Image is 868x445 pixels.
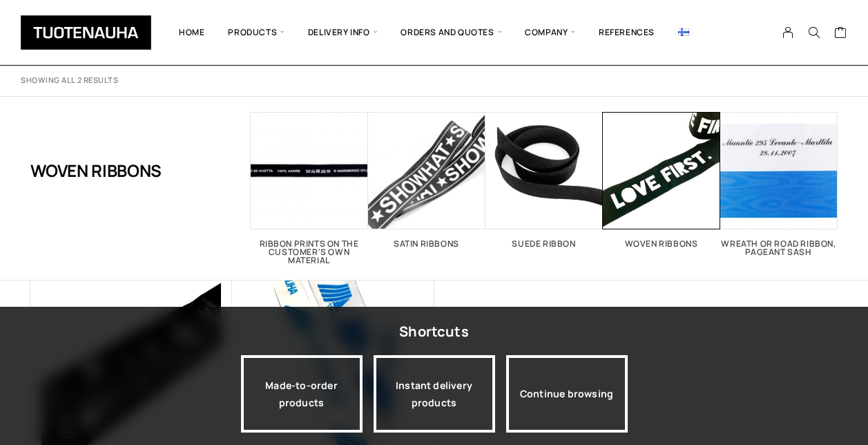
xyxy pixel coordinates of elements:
[296,10,389,55] span: Delivery info
[775,26,802,39] a: My Account
[374,355,495,433] a: Instant delivery products
[485,112,603,248] a: Visit product category Suede ribbon
[399,319,469,344] div: Shortcuts
[603,112,720,248] a: Visit product category Woven ribbons
[801,26,827,39] button: Search
[720,112,838,256] a: Visit product category Wreath or road ribbon, pageant sash
[368,112,485,248] a: Visit product category Satin ribbons
[587,10,666,55] a: References
[485,240,603,248] h2: Suede ribbon
[603,240,720,248] h2: Woven ribbons
[506,355,628,433] div: Continue browsing
[513,10,587,55] span: Company
[368,240,485,248] h2: Satin ribbons
[834,26,847,42] a: Cart
[21,75,119,86] p: Showing all 2 results
[216,10,296,55] span: Products
[251,112,368,265] a: Visit product category Ribbon prints on the customer's own material
[389,10,513,55] span: Orders and quotes
[251,240,368,265] h2: Ribbon prints on the customer's own material
[30,112,162,229] h1: Woven ribbons
[21,15,151,50] img: Tuotenauha Oy
[167,10,216,55] a: Home
[241,355,363,433] a: Made-to-order products
[678,28,689,36] img: Suomi
[720,240,838,256] h2: Wreath or road ribbon, pageant sash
